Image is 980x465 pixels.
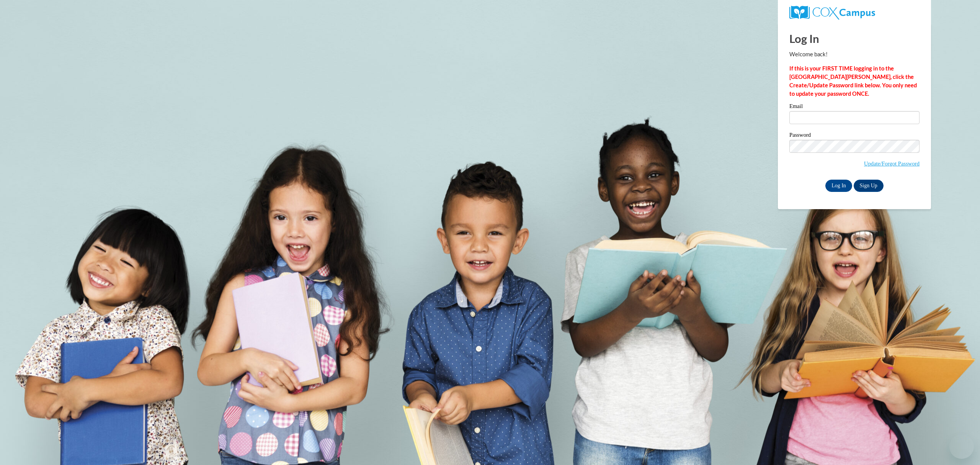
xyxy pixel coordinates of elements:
label: Email [789,103,920,111]
iframe: Button to launch messaging window [949,434,974,459]
input: Log In [825,180,852,192]
img: COX Campus [789,6,875,20]
a: COX Campus [789,6,920,20]
p: Welcome back! [789,50,920,59]
label: Password [789,132,920,140]
a: Sign Up [854,180,884,192]
a: Update/Forgot Password [864,160,920,167]
h1: Log In [789,31,920,46]
strong: If this is your FIRST TIME logging in to the [GEOGRAPHIC_DATA][PERSON_NAME], click the Create/Upd... [789,65,917,97]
